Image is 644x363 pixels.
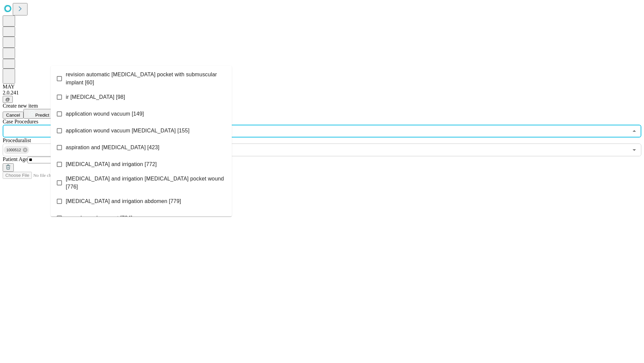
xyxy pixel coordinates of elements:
[66,144,159,152] span: aspiration and [MEDICAL_DATA] [423]
[4,146,24,154] span: 1000512
[3,112,23,119] button: Cancel
[3,119,38,124] span: Scheduled Procedure
[5,97,10,102] span: @
[66,110,144,118] span: application wound vacuum [149]
[3,103,38,109] span: Create new item
[630,126,639,136] button: Close
[3,90,641,96] div: 2.0.241
[66,197,181,205] span: [MEDICAL_DATA] and irrigation abdomen [779]
[66,175,226,191] span: [MEDICAL_DATA] and irrigation [MEDICAL_DATA] pocket wound [776]
[3,137,31,143] span: Proceduralist
[35,113,49,118] span: Predict
[3,96,13,103] button: @
[3,156,28,162] span: Patient Age
[66,160,157,168] span: [MEDICAL_DATA] and irrigation [772]
[6,113,20,118] span: Cancel
[630,145,639,155] button: Open
[23,109,54,119] button: Predict
[66,93,125,101] span: ir [MEDICAL_DATA] [98]
[4,146,29,154] div: 1000512
[66,127,190,135] span: application wound vacuum [MEDICAL_DATA] [155]
[3,84,641,90] div: MAY
[66,214,132,222] span: wound vac placement [784]
[66,71,226,87] span: revision automatic [MEDICAL_DATA] pocket with submuscular implant [60]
